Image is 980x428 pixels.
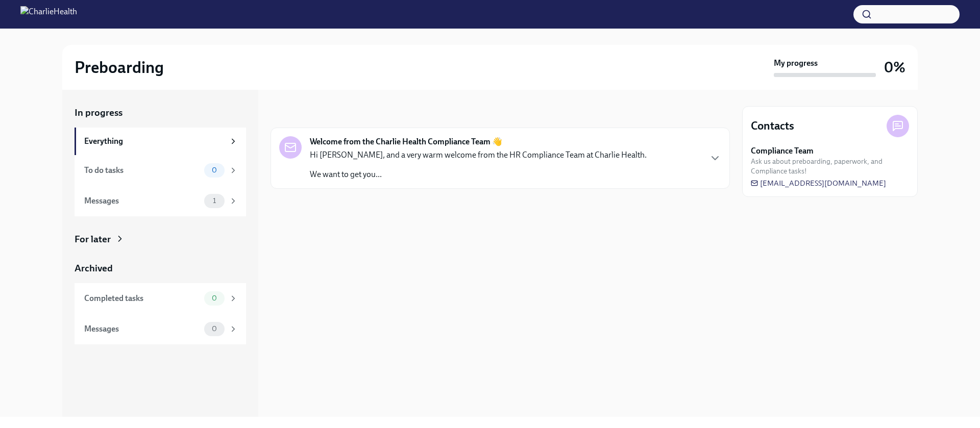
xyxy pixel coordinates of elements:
[75,283,246,314] a: Completed tasks0
[75,128,246,155] a: Everything
[751,157,909,176] span: Ask us about preboarding, paperwork, and Compliance tasks!
[75,106,246,119] a: In progress
[207,197,222,205] span: 1
[206,294,223,302] span: 0
[84,165,200,176] div: To do tasks
[310,169,647,180] p: We want to get you...
[884,58,905,77] h3: 0%
[271,106,318,119] div: In progress
[84,293,200,304] div: Completed tasks
[75,233,111,246] div: For later
[20,6,77,22] img: CharlieHealth
[310,136,502,147] strong: Welcome from the Charlie Health Compliance Team 👋
[751,145,814,157] strong: Compliance Team
[84,195,200,207] div: Messages
[75,262,246,275] a: Archived
[310,149,647,161] p: Hi [PERSON_NAME], and a very warm welcome from the HR Compliance Team at Charlie Health.
[75,155,246,186] a: To do tasks0
[751,178,886,188] a: [EMAIL_ADDRESS][DOMAIN_NAME]
[75,186,246,216] a: Messages1
[84,136,225,147] div: Everything
[751,118,794,134] h4: Contacts
[206,166,223,174] span: 0
[75,57,164,78] h2: Preboarding
[774,58,818,69] strong: My progress
[75,233,246,246] a: For later
[75,314,246,344] a: Messages0
[206,325,223,333] span: 0
[84,323,200,335] div: Messages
